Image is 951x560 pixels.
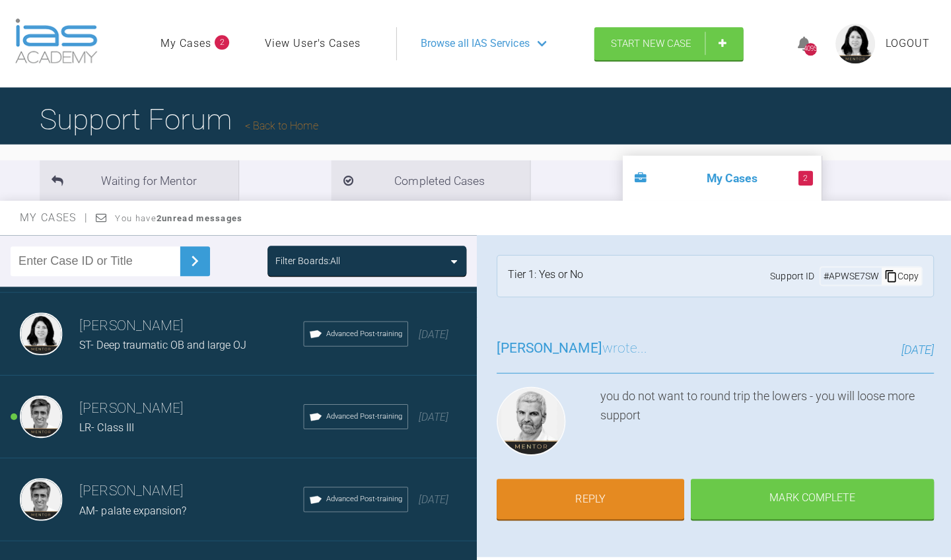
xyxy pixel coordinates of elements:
[802,43,814,55] div: 4095
[40,160,238,200] li: Waiting for Mentor
[244,119,317,131] a: Back to Home
[184,250,205,271] img: chevronRight.28bd32b0.svg
[417,327,447,339] span: [DATE]
[160,35,211,52] a: My Cases
[325,327,401,339] span: Advanced Post-training
[768,268,812,283] span: Support ID
[20,211,88,223] span: My Cases
[79,503,186,515] span: AM- palate expansion?
[419,35,528,52] span: Browse all IAS Services
[417,492,447,505] span: [DATE]
[79,420,133,433] span: LR- Class III
[899,341,931,355] span: [DATE]
[214,35,229,50] span: 2
[11,246,180,275] input: Enter Case ID or Title
[264,35,359,52] a: View User's Cases
[495,336,645,359] h3: wrote...
[609,38,689,50] span: Start New Case
[796,170,810,185] span: 2
[325,492,401,504] span: Advanced Post-training
[417,409,447,422] span: [DATE]
[495,339,600,355] span: [PERSON_NAME]
[879,267,919,284] div: Copy
[275,253,339,267] div: Filter Boards: All
[689,477,931,518] div: Mark Complete
[40,96,317,142] h1: Support Forum
[495,477,682,518] a: Reply
[79,337,246,350] span: ST- Deep traumatic OB and large OJ
[883,35,927,52] a: Logout
[592,27,741,60] a: Start New Case
[115,213,242,223] span: You have
[156,213,242,223] strong: 2 unread messages
[325,409,401,421] span: Advanced Post-training
[833,24,872,63] img: profile.png
[79,479,302,501] h3: [PERSON_NAME]
[330,160,528,200] li: Completed Cases
[15,18,97,63] img: logo-light.3e3ef733.png
[79,314,302,336] h3: [PERSON_NAME]
[495,386,564,454] img: Ross Hobson
[20,394,62,437] img: Asif Chatoo
[598,386,931,460] div: you do not want to round trip the lowers - you will loose more support
[507,265,582,285] div: Tier 1: Yes or No
[621,155,819,200] li: My Cases
[79,396,302,419] h3: [PERSON_NAME]
[818,268,879,283] div: # APWSE7SW
[20,477,62,519] img: Asif Chatoo
[20,312,62,354] img: Hooria Olsen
